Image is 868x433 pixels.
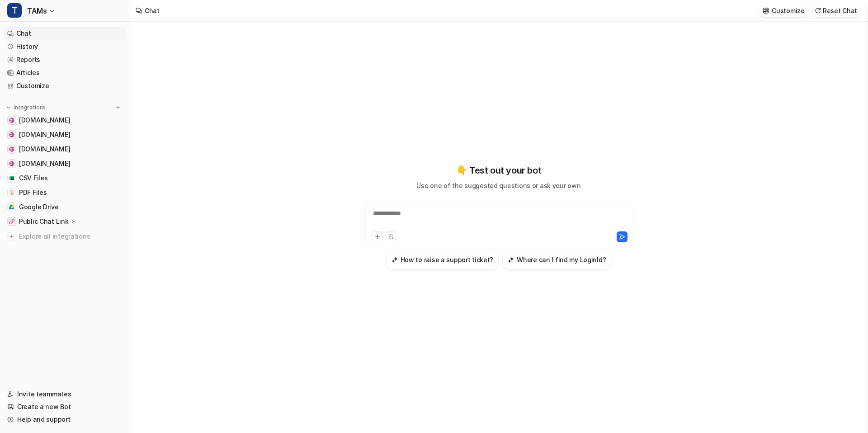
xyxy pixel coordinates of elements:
[502,250,611,270] button: Where can I find my LoginId?Where can I find my LoginId?
[9,146,14,152] img: help.flinks.com
[4,400,126,413] a: Create a new Bot
[7,3,22,18] span: T
[9,175,14,181] img: CSV Files
[19,202,59,212] span: Google Drive
[19,174,47,183] span: CSV Files
[4,114,126,127] a: dash.readme.com[DOMAIN_NAME]
[4,80,126,92] a: Customize
[508,256,514,263] img: Where can I find my LoginId?
[4,128,126,141] a: www.flinks.com[DOMAIN_NAME]
[19,145,70,154] span: [DOMAIN_NAME]
[19,159,70,168] span: [DOMAIN_NAME]
[9,219,14,224] img: Public Chat Link
[9,118,14,123] img: dash.readme.com
[4,53,126,66] a: Reports
[145,6,160,15] div: Chat
[4,40,126,53] a: History
[392,256,398,263] img: How to raise a support ticket?
[19,116,70,125] span: [DOMAIN_NAME]
[4,413,126,426] a: Help and support
[517,255,606,264] h3: Where can I find my LoginId?
[4,66,126,79] a: Articles
[14,104,46,111] p: Integrations
[4,201,126,213] a: Google DriveGoogle Drive
[9,161,14,166] img: docs.flinks.com
[115,104,121,111] img: menu_add.svg
[812,4,861,17] button: Reset Chat
[4,27,126,40] a: Chat
[9,190,14,195] img: PDF Files
[4,186,126,199] a: PDF FilesPDF Files
[9,132,14,137] img: www.flinks.com
[4,103,48,112] button: Integrations
[5,104,12,111] img: expand menu
[4,388,126,400] a: Invite teammates
[4,172,126,184] a: CSV FilesCSV Files
[386,250,499,270] button: How to raise a support ticket?How to raise a support ticket?
[4,157,126,170] a: docs.flinks.com[DOMAIN_NAME]
[4,143,126,155] a: help.flinks.com[DOMAIN_NAME]
[416,181,580,190] p: Use one of the suggested questions or ask your own
[27,5,47,17] span: TAMs
[19,229,123,244] span: Explore all integrations
[815,7,821,14] img: reset
[9,204,14,210] img: Google Drive
[772,6,804,15] p: Customize
[19,217,69,226] p: Public Chat Link
[4,230,126,243] a: Explore all integrations
[19,130,70,139] span: [DOMAIN_NAME]
[456,164,541,177] p: 👇 Test out your bot
[19,188,47,197] span: PDF Files
[7,232,16,241] img: explore all integrations
[401,255,494,264] h3: How to raise a support ticket?
[763,7,769,14] img: customize
[760,4,808,17] button: Customize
